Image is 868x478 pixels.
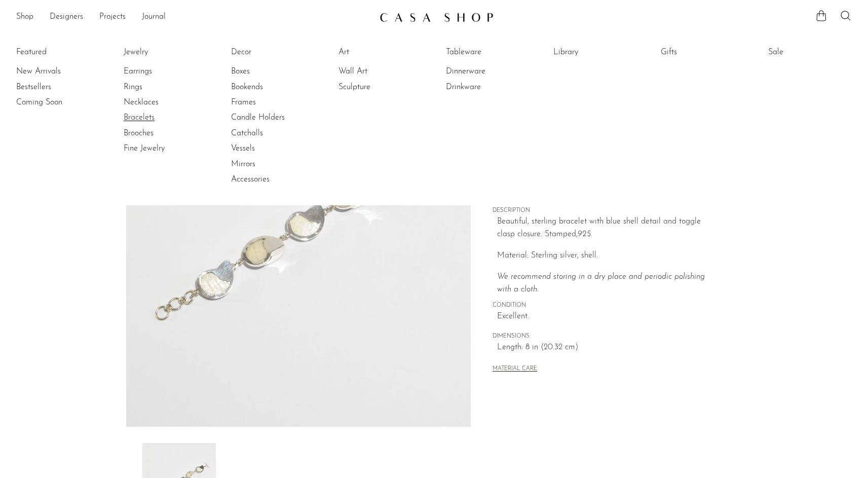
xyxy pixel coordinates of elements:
a: Necklaces [124,97,200,108]
a: Bookends [231,82,307,93]
ul: Tableware [446,45,522,95]
ul: Decor [231,45,307,188]
a: Bracelets [124,112,200,123]
a: Sculpture [338,82,414,93]
img: Blue Shell Bracelet [126,47,471,427]
a: Sale [768,47,844,58]
ul: Sale [768,45,844,64]
a: Art [338,47,414,58]
a: Bestsellers [16,82,92,93]
a: Tableware [446,47,522,58]
a: New Arrivals [16,66,92,77]
i: We recommend storing in a dry place and periodic polishing with a cloth. [497,273,705,294]
a: Brooches [124,128,200,139]
a: Wall Art [338,66,414,77]
nav: Desktop navigation [16,9,371,26]
a: Decor [231,47,307,58]
a: Candle Holders [231,112,307,123]
a: Journal [142,11,166,24]
ul: Library [553,45,629,64]
a: Fine Jewelry [124,143,200,154]
span: DIMENSIONS [493,332,721,341]
span: Length: 8 in (20.32 cm) [497,341,721,354]
em: 925. [578,230,592,238]
a: Designers [50,11,83,24]
a: Shop [16,11,33,24]
ul: Featured [16,64,92,110]
p: Beautiful, sterling bracelet with blue shell detail and toggle clasp closure. Stamped, [497,215,721,241]
a: Frames [231,97,307,108]
button: MATERIAL CARE [493,365,537,373]
a: Catchalls [231,128,307,139]
span: Excellent. [497,310,721,323]
a: Dinnerware [446,66,522,77]
a: Jewelry [124,47,200,58]
a: Boxes [231,66,307,77]
a: Library [553,47,629,58]
a: Coming Soon [16,97,92,108]
ul: Gifts [661,45,737,64]
a: Earrings [124,66,200,77]
ul: NEW HEADER MENU [16,9,371,26]
a: Accessories [231,174,307,185]
a: Gifts [661,47,737,58]
p: Material: Sterling silver, shell. [497,249,721,263]
ul: Jewelry [124,45,200,157]
a: Vessels [231,143,307,154]
span: CONDITION [493,301,721,310]
a: Drinkware [446,82,522,93]
a: Rings [124,82,200,93]
a: Projects [99,11,126,24]
a: Mirrors [231,159,307,170]
ul: Art [338,45,414,95]
span: DESCRIPTION [493,206,721,215]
